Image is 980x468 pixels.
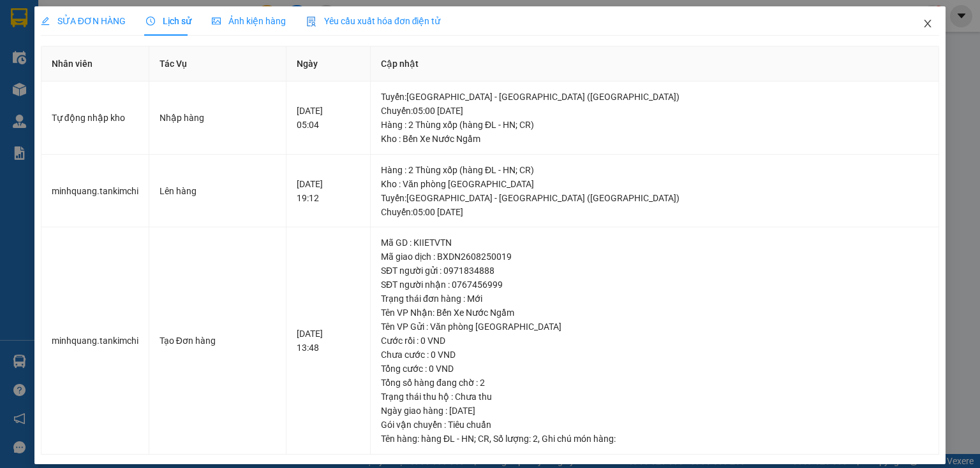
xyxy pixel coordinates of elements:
div: [DATE] 05:04 [297,104,360,132]
div: Tạo Đơn hàng [160,334,276,348]
span: picture [212,17,221,25]
span: hàng ĐL - HN; CR [421,434,489,444]
div: Ngày giao hàng : [DATE] [381,404,928,418]
span: edit [41,17,50,25]
div: Tổng số hàng đang chờ : 2 [381,376,928,390]
div: Trạng thái đơn hàng : Mới [381,292,928,306]
td: Tự động nhập kho [41,82,149,155]
button: Close [910,6,946,42]
span: clock-circle [146,17,155,25]
span: Lịch sử [146,16,191,26]
div: Mã giao dịch : BXDN2608250019 [381,250,928,264]
div: Trạng thái thu hộ : Chưa thu [381,390,928,404]
th: Ngày [286,46,371,82]
div: Tuyến : [GEOGRAPHIC_DATA] - [GEOGRAPHIC_DATA] ([GEOGRAPHIC_DATA]) Chuyến: 05:00 [DATE] [381,191,928,219]
div: Cước rồi : 0 VND [381,334,928,348]
div: [DATE] 19:12 [297,177,360,205]
div: Gói vận chuyển : Tiêu chuẩn [381,418,928,432]
span: Yêu cầu xuất hóa đơn điện tử [306,16,441,26]
span: 2 [533,434,538,444]
div: [DATE] 13:48 [297,327,360,355]
th: Cập nhật [371,46,939,82]
div: Kho : Bến Xe Nước Ngầm [381,132,928,146]
img: icon [306,17,316,27]
td: minhquang.tankimchi [41,155,149,228]
th: Tác Vụ [149,46,286,82]
div: Tổng cước : 0 VND [381,362,928,376]
div: Tên hàng: , Số lượng: , Ghi chú món hàng: [381,432,928,446]
div: Lên hàng [160,184,276,198]
div: SĐT người nhận : 0767456999 [381,278,928,292]
span: Ảnh kiện hàng [212,16,286,26]
span: close [923,18,933,29]
div: Tên VP Nhận: Bến Xe Nước Ngầm [381,306,928,320]
div: SĐT người gửi : 0971834888 [381,264,928,278]
span: SỬA ĐƠN HÀNG [41,16,126,26]
div: Nhập hàng [160,111,276,125]
div: Hàng : 2 Thùng xốp (hàng ĐL - HN; CR) [381,118,928,132]
div: Tuyến : [GEOGRAPHIC_DATA] - [GEOGRAPHIC_DATA] ([GEOGRAPHIC_DATA]) Chuyến: 05:00 [DATE] [381,90,928,118]
div: Hàng : 2 Thùng xốp (hàng ĐL - HN; CR) [381,163,928,177]
div: Tên VP Gửi : Văn phòng [GEOGRAPHIC_DATA] [381,320,928,334]
td: minhquang.tankimchi [41,227,149,455]
div: Chưa cước : 0 VND [381,348,928,362]
div: Kho : Văn phòng [GEOGRAPHIC_DATA] [381,177,928,191]
div: Mã GD : KIIETVTN [381,236,928,250]
th: Nhân viên [41,46,149,82]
